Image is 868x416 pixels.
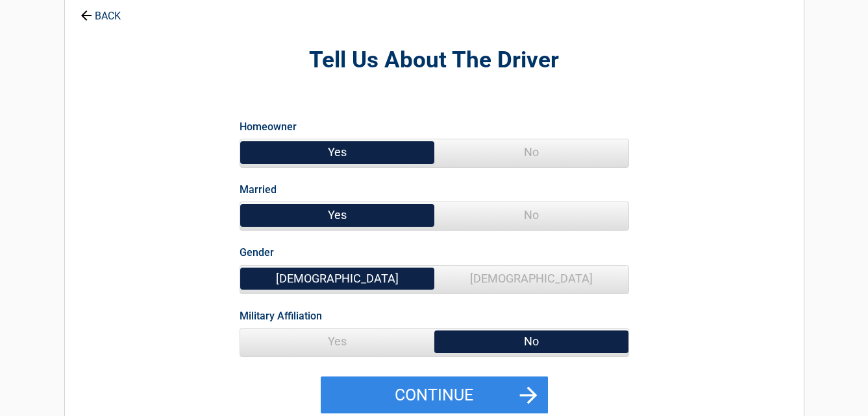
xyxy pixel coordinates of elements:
[434,329,628,354] span: No
[240,181,277,198] label: Married
[434,266,628,292] span: [DEMOGRAPHIC_DATA]
[240,329,434,354] span: Yes
[240,307,322,325] label: Military Affiliation
[240,118,297,135] label: Homeowner
[136,45,732,76] h2: Tell Us About The Driver
[434,202,628,228] span: No
[240,202,434,228] span: Yes
[434,139,628,165] span: No
[240,266,434,292] span: [DEMOGRAPHIC_DATA]
[240,244,274,261] label: Gender
[321,376,548,414] button: Continue
[240,139,434,165] span: Yes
